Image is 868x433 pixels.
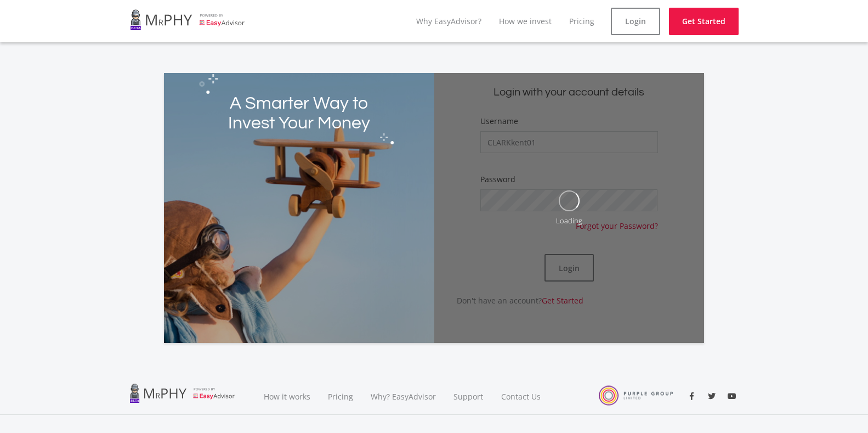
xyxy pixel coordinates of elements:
[492,378,551,415] a: Contact Us
[416,16,481,26] a: Why EasyAdvisor?
[559,190,580,211] img: oval.svg
[611,8,660,35] a: Login
[569,16,594,26] a: Pricing
[255,378,319,415] a: How it works
[499,16,552,26] a: How we invest
[556,216,582,226] div: Loading
[445,378,492,415] a: Support
[218,94,380,133] h2: A Smarter Way to Invest Your Money
[319,378,362,415] a: Pricing
[362,378,445,415] a: Why? EasyAdvisor
[669,8,739,35] a: Get Started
